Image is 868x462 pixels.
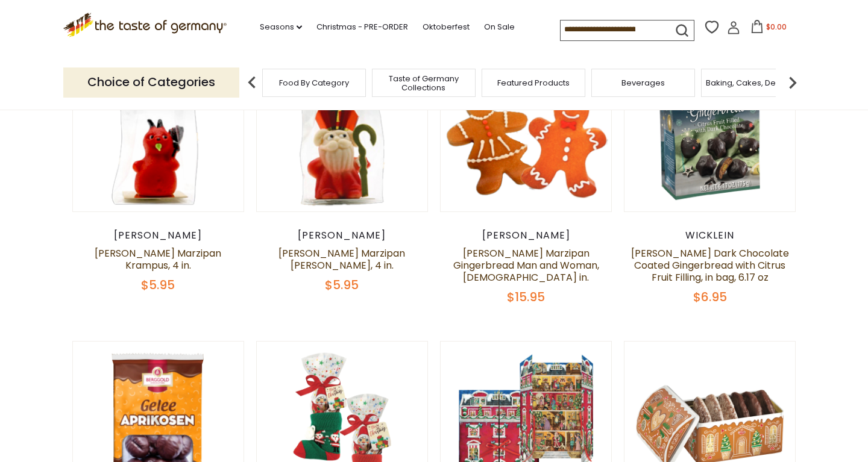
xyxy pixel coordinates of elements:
[497,78,570,87] a: Featured Products
[441,41,611,211] img: Funsch Marzipan Gingerbread Man and Woman, 5 in.
[423,20,470,34] a: Oktoberfest
[63,67,239,97] p: Choice of Categories
[507,289,545,305] span: $15.95
[325,276,359,293] span: $5.95
[72,229,244,242] div: [PERSON_NAME]
[693,289,727,305] span: $6.95
[376,74,472,92] a: Taste of Germany Collections
[484,20,515,34] a: On Sale
[621,78,665,87] a: Beverages
[73,41,244,211] img: Funsch Marzipan Krampus, 4 in.
[279,78,349,87] a: Food By Category
[256,229,428,242] div: [PERSON_NAME]
[240,70,264,95] img: previous arrow
[440,229,612,242] div: [PERSON_NAME]
[743,20,794,38] button: $0.00
[453,246,599,284] a: [PERSON_NAME] Marzipan Gingerbread Man and Woman, [DEMOGRAPHIC_DATA] in.
[257,41,427,211] img: Funsch Marzipan Bishop Nicholaus, 4 in.
[706,78,799,87] a: Baking, Cakes, Desserts
[624,229,796,242] div: Wicklein
[260,20,302,34] a: Seasons
[95,246,221,272] a: [PERSON_NAME] Marzipan Krampus, 4 in.
[141,276,175,293] span: $5.95
[624,41,795,211] img: Wicklein Dark Chocolate Coated Gingerbread with Citrus Fruit Filling, in bag, 6.17 oz
[781,70,805,95] img: next arrow
[631,246,789,284] a: [PERSON_NAME] Dark Chocolate Coated Gingerbread with Citrus Fruit Filling, in bag, 6.17 oz
[766,22,787,32] span: $0.00
[316,20,408,34] a: Christmas - PRE-ORDER
[278,246,405,272] a: [PERSON_NAME] Marzipan [PERSON_NAME], 4 in.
